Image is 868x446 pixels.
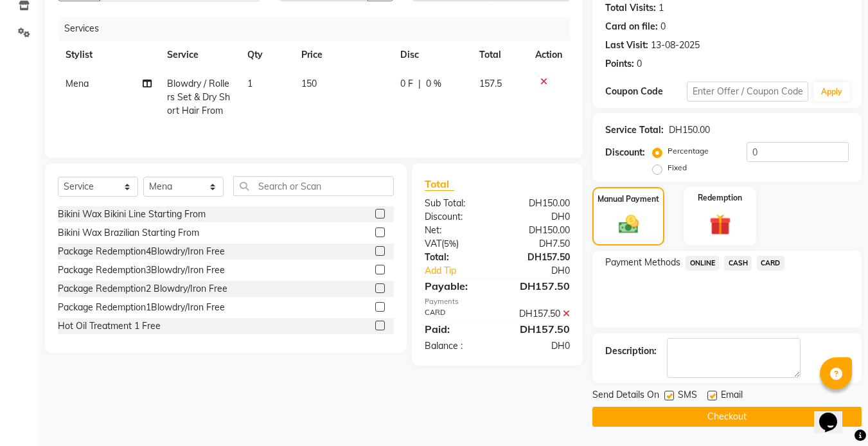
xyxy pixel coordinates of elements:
span: | [418,77,421,91]
th: Disc [393,40,472,69]
div: DH150.00 [669,123,710,137]
div: 0 [660,20,666,33]
div: Hot Oil Treatment 1 Free [58,319,161,333]
span: 1 [247,78,252,89]
div: Bikini Wax Brazilian Starting From [58,226,199,240]
span: 150 [301,78,317,89]
span: 0 % [426,77,441,91]
div: Net: [415,224,497,237]
div: DH150.00 [497,224,580,237]
div: Points: [605,57,634,71]
div: Sub Total: [415,197,497,210]
div: DH157.50 [497,307,580,321]
a: Add Tip [415,264,511,278]
label: Percentage [668,145,709,157]
div: Paid: [415,321,497,337]
button: Checkout [592,407,862,427]
div: Service Total: [605,123,664,137]
div: Total Visits: [605,1,656,15]
div: Package Redemption1Blowdry/Iron Free [58,301,225,314]
div: DH0 [497,210,580,224]
label: Manual Payment [598,193,659,205]
div: DH0 [511,264,580,278]
label: Fixed [668,162,687,174]
div: Payments [425,296,570,307]
span: 5% [444,238,456,249]
div: 13-08-2025 [651,39,700,52]
span: CASH [724,256,752,271]
th: Stylist [58,40,159,69]
th: Total [472,40,527,69]
div: Bikini Wax Bikini Line Starting From [58,208,206,221]
th: Price [294,40,393,69]
span: Blowdry / Rollers Set & Dry Short Hair From [167,78,230,116]
span: Email [721,388,743,404]
input: Enter Offer / Coupon Code [687,82,808,102]
div: 0 [637,57,642,71]
div: Discount: [415,210,497,224]
input: Search or Scan [233,176,394,196]
div: DH0 [497,339,580,353]
img: _cash.svg [612,213,645,236]
span: CARD [757,256,784,271]
img: _gift.svg [703,211,738,238]
div: Package Redemption4Blowdry/Iron Free [58,245,225,258]
span: VAT [425,238,441,249]
div: Total: [415,251,497,264]
button: Apply [813,82,850,102]
span: Send Details On [592,388,659,404]
th: Qty [240,40,294,69]
div: ( ) [415,237,497,251]
th: Action [527,40,570,69]
span: SMS [678,388,697,404]
div: DH157.50 [497,251,580,264]
div: DH157.50 [497,321,580,337]
label: Redemption [698,192,742,204]
div: DH157.50 [497,278,580,294]
span: 157.5 [479,78,502,89]
div: CARD [415,307,497,321]
div: Last Visit: [605,39,648,52]
div: DH7.50 [497,237,580,251]
div: Package Redemption2 Blowdry/Iron Free [58,282,227,296]
span: 0 F [400,77,413,91]
div: Coupon Code [605,85,686,98]
span: Mena [66,78,89,89]
div: Description: [605,344,657,358]
div: Package Redemption3Blowdry/Iron Free [58,263,225,277]
div: Services [59,17,580,40]
th: Service [159,40,240,69]
div: 1 [659,1,664,15]
span: ONLINE [686,256,719,271]
iframe: chat widget [814,395,855,433]
div: Card on file: [605,20,658,33]
span: Payment Methods [605,256,680,269]
div: Discount: [605,146,645,159]
span: Total [425,177,454,191]
div: DH150.00 [497,197,580,210]
div: Balance : [415,339,497,353]
div: Payable: [415,278,497,294]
